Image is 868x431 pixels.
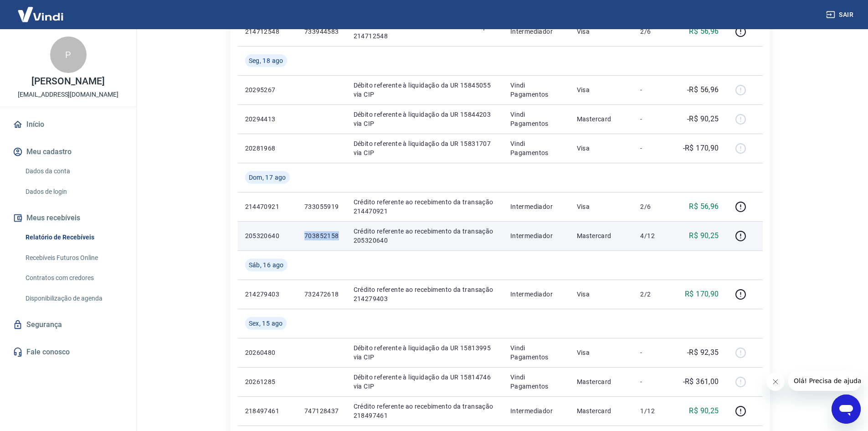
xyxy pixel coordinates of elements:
[22,182,125,201] a: Dados de login
[22,249,125,267] a: Recebíveis Futuros Online
[354,81,496,99] p: Débito referente à liquidação da UR 15845055 via CIP
[640,202,667,211] p: 2/6
[640,406,667,415] p: 1/12
[354,110,496,128] p: Débito referente à liquidação da UR 15844203 via CIP
[11,0,70,28] img: Vindi
[11,208,125,228] button: Meus recebíveis
[788,371,861,391] iframe: Mensagem da empresa
[510,373,562,391] p: Vindi Pagamentos
[689,201,719,212] p: R$ 56,96
[640,348,667,357] p: -
[354,227,496,245] p: Crédito referente ao recebimento da transação 205320640
[11,342,125,362] a: Fale conosco
[354,343,496,362] p: Débito referente à liquidação da UR 15813995 via CIP
[245,202,290,211] p: 214470921
[245,114,290,124] p: 20294413
[640,144,667,153] p: -
[304,290,339,299] p: 732472618
[577,85,626,94] p: Visa
[689,405,719,416] p: R$ 90,25
[354,139,496,157] p: Débito referente à liquidação da UR 15831707 via CIP
[18,90,118,99] p: [EMAIL_ADDRESS][DOMAIN_NAME]
[249,173,286,182] span: Dom, 17 ago
[577,202,626,211] p: Visa
[11,114,125,135] a: Início
[685,289,719,300] p: R$ 170,90
[245,348,290,357] p: 20260480
[689,230,719,241] p: R$ 90,25
[510,81,562,99] p: Vindi Pagamentos
[640,231,667,240] p: 4/12
[577,406,626,415] p: Mastercard
[510,139,562,157] p: Vindi Pagamentos
[510,27,562,36] p: Intermediador
[640,85,667,94] p: -
[577,27,626,36] p: Visa
[249,56,283,65] span: Seg, 18 ago
[824,6,857,23] button: Sair
[577,290,626,299] p: Visa
[640,290,667,299] p: 2/2
[689,26,719,37] p: R$ 56,96
[304,27,339,36] p: 733944583
[640,377,667,386] p: -
[22,289,125,308] a: Disponibilização de agenda
[510,406,562,415] p: Intermediador
[640,114,667,124] p: -
[577,114,626,124] p: Mastercard
[50,36,87,73] div: P
[577,231,626,240] p: Mastercard
[354,285,496,303] p: Crédito referente ao recebimento da transação 214279403
[245,85,290,94] p: 20295267
[577,348,626,357] p: Visa
[11,142,125,162] button: Meu cadastro
[832,395,861,424] iframe: Botão para abrir a janela de mensagens
[687,84,719,95] p: -R$ 56,96
[510,110,562,128] p: Vindi Pagamentos
[245,27,290,36] p: 214712548
[577,144,626,153] p: Visa
[245,290,290,299] p: 214279403
[354,402,496,420] p: Crédito referente ao recebimento da transação 218497461
[683,143,719,154] p: -R$ 170,90
[245,231,290,240] p: 205320640
[5,6,77,14] span: Olá! Precisa de ajuda?
[31,77,104,86] p: [PERSON_NAME]
[249,319,283,328] span: Sex, 15 ago
[510,202,562,211] p: Intermediador
[687,347,719,358] p: -R$ 92,35
[245,406,290,415] p: 218497461
[304,231,339,240] p: 703852158
[304,202,339,211] p: 733055919
[354,373,496,391] p: Débito referente à liquidação da UR 15814746 via CIP
[687,114,719,125] p: -R$ 90,25
[354,22,496,41] p: Crédito referente ao recebimento da transação 214712548
[354,197,496,216] p: Crédito referente ao recebimento da transação 214470921
[245,144,290,153] p: 20281968
[510,231,562,240] p: Intermediador
[577,377,626,386] p: Mastercard
[640,27,667,36] p: 2/6
[22,269,125,287] a: Contratos com credores
[22,162,125,181] a: Dados da conta
[249,260,284,270] span: Sáb, 16 ago
[510,290,562,299] p: Intermediador
[11,315,125,335] a: Segurança
[245,377,290,386] p: 20261285
[683,376,719,387] p: -R$ 361,00
[22,228,125,247] a: Relatório de Recebíveis
[304,406,339,415] p: 747128437
[766,373,785,391] iframe: Fechar mensagem
[510,343,562,362] p: Vindi Pagamentos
